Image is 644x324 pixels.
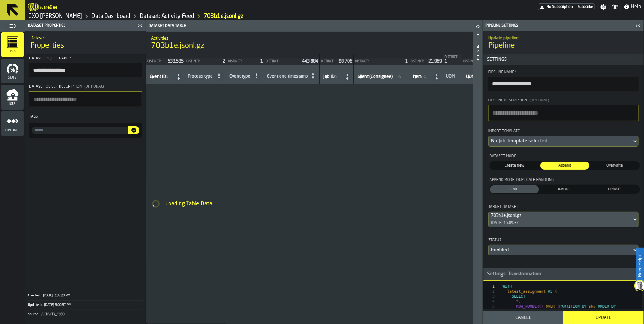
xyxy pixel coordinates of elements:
[483,31,644,54] div: title-Pipeline
[339,59,352,64] span: 88,706
[598,304,609,309] span: ORDER
[1,129,24,132] span: Pipelines
[589,304,596,309] span: sku
[512,294,525,299] span: SELECT
[185,58,227,65] div: StatList-item-Distinct:
[610,4,621,10] label: button-toggle-Notifications
[70,56,71,61] span: Required
[488,99,527,102] span: Pipeline Description
[491,187,538,192] span: FAIL
[147,24,472,28] div: Dataset Data Table
[358,74,393,79] span: label
[1,32,24,57] li: menu Data
[541,304,543,309] span: )
[519,299,521,304] span: ,
[634,22,642,29] label: button-toggle-Close me
[490,161,540,170] label: button-switch-multi-Create new
[443,54,462,65] div: StatList-item-Distinct:
[29,63,142,77] input: button-toolbar-Dataset object name
[356,73,406,81] input: label
[483,284,495,289] div: 1
[28,310,143,319] button: Source:ACTIVITY_FEED
[84,85,104,89] span: (Optional)
[590,185,640,194] label: button-switch-multi-UPDATE
[302,59,318,64] span: 443,884
[146,20,473,32] header: Dataset Data Table
[413,74,422,79] span: label
[151,41,204,51] span: 703b1e.jsonl.gz
[150,74,166,79] span: label
[151,35,468,41] h2: Sub Title
[168,59,184,64] span: 533,535
[227,58,264,65] div: StatList-item-Distinct:
[488,41,515,51] span: Pipeline
[25,20,146,31] header: Dataset Properties
[547,5,573,9] span: No Subscription
[621,3,644,11] label: button-toggle-Help
[1,59,24,84] li: menu Stats
[323,74,335,79] span: label
[598,4,609,10] label: button-toggle-Settings
[229,74,250,80] div: Event type
[28,312,41,316] div: Source
[266,60,300,63] div: Distinct:
[540,161,590,170] label: button-switch-multi-Append
[43,294,70,298] span: [DATE] 2:37:23 PM
[1,85,24,110] li: menu Jobs
[592,163,638,168] span: Overwrite
[354,58,409,65] div: StatList-item-Distinct:
[538,3,595,10] div: Menu Subscription
[491,221,519,225] div: [DATE] 15:09:37
[491,246,630,254] div: DropdownMenuValue-true
[355,60,403,63] div: Distinct:
[322,73,342,81] input: label
[484,57,642,62] span: Settings
[223,59,225,64] span: 2
[39,312,39,316] span: :
[1,50,24,53] span: Data
[32,127,128,134] input: input-value- input-value-
[590,185,639,193] div: thumb
[40,294,41,298] span: :
[445,59,447,64] span: 1
[631,3,641,11] span: Help
[488,105,639,121] textarea: Pipeline Description(Optional)
[41,312,65,316] span: ACTIVITY_FEED
[465,73,500,81] input: label
[483,289,495,294] div: 2
[1,22,24,30] label: button-toggle-Toggle Full Menu
[611,304,616,309] span: BY
[28,303,43,307] div: Updated
[557,304,559,309] span: (
[488,204,639,212] div: Target Dataset
[40,4,58,10] h2: Sub Title
[412,73,432,81] input: label
[204,13,243,20] div: 703b1e.jsonl.gz
[491,213,630,218] div: DropdownMenuValue-1596a29c-0a9d-4ca9-88fb-a0b4b409e8f5
[483,268,644,281] h3: title-section-Settings: Transformation
[228,60,258,63] div: Distinct:
[186,60,220,63] div: Distinct:
[146,58,185,65] div: StatList-item-Distinct:
[483,304,495,309] div: 5
[28,291,143,300] button: Created:[DATE] 2:37:23 PM
[409,58,443,65] div: StatList-item-Distinct:
[488,237,639,245] div: Status
[188,74,213,80] div: Process type
[507,289,546,294] span: latest_assignment
[428,59,442,64] span: 21,969
[146,32,473,54] div: title-703b1e.jsonl.gz
[490,162,539,170] div: thumb
[28,13,82,20] a: link-to-/wh/i/baca6aa3-d1fc-43c0-a604-2a1c9d5db74d
[260,59,263,64] span: 1
[149,73,174,81] input: label
[140,13,194,20] a: link-to-/wh/i/baca6aa3-d1fc-43c0-a604-2a1c9d5db74d/data/activity
[530,99,549,102] span: (Optional)
[405,59,408,64] span: 1
[29,56,142,77] label: button-toolbar-Dataset object name
[542,163,588,168] span: Append
[29,85,82,89] span: Dataset object description
[44,303,71,307] span: [DATE] 3:09:37 PM
[28,294,42,298] div: Created
[466,74,492,79] span: label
